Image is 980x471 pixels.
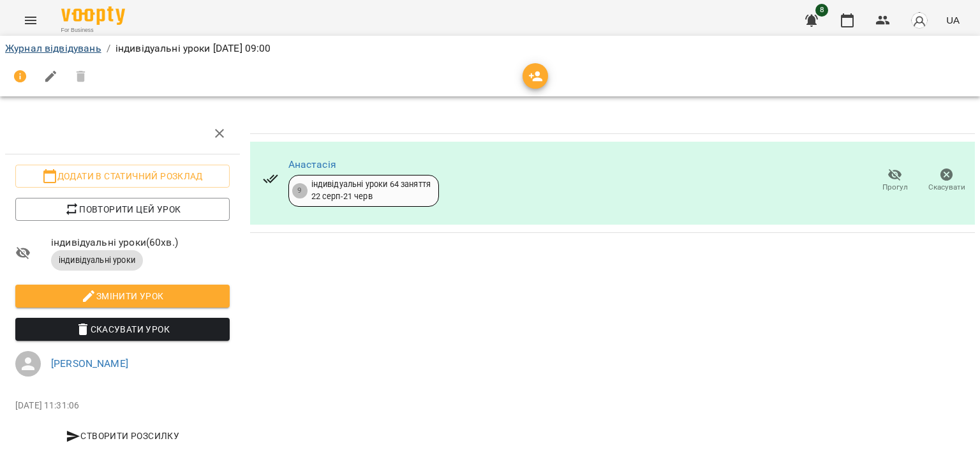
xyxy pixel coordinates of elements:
[115,41,271,56] p: індивідуальні уроки [DATE] 09:00
[51,235,230,250] span: індивідуальні уроки ( 60 хв. )
[61,26,125,34] span: For Business
[288,158,336,170] a: Анастасія
[815,4,828,17] span: 8
[51,255,143,266] span: індивідуальні уроки
[15,285,230,308] button: Змінити урок
[26,322,219,337] span: Скасувати Урок
[26,202,219,217] span: Повторити цей урок
[26,168,219,184] span: Додати в статичний розклад
[311,179,431,202] div: індивідуальні уроки 64 заняття 22 серп - 21 черв
[910,11,928,29] img: avatar_s.png
[946,13,960,27] span: UA
[15,5,46,36] button: Menu
[292,183,308,198] div: 9
[51,357,128,370] a: [PERSON_NAME]
[882,182,908,193] span: Прогул
[15,318,230,341] button: Скасувати Урок
[928,182,965,193] span: Скасувати
[61,6,125,25] img: Voopty Logo
[107,41,110,56] li: /
[26,288,219,304] span: Змінити урок
[5,42,101,54] a: Журнал відвідувань
[15,424,230,447] button: Створити розсилку
[15,400,230,412] p: [DATE] 11:31:06
[20,428,225,444] span: Створити розсилку
[941,8,965,32] button: UA
[869,163,921,198] button: Прогул
[921,163,972,198] button: Скасувати
[15,198,230,221] button: Повторити цей урок
[5,41,975,56] nav: breadcrumb
[15,165,230,188] button: Додати в статичний розклад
